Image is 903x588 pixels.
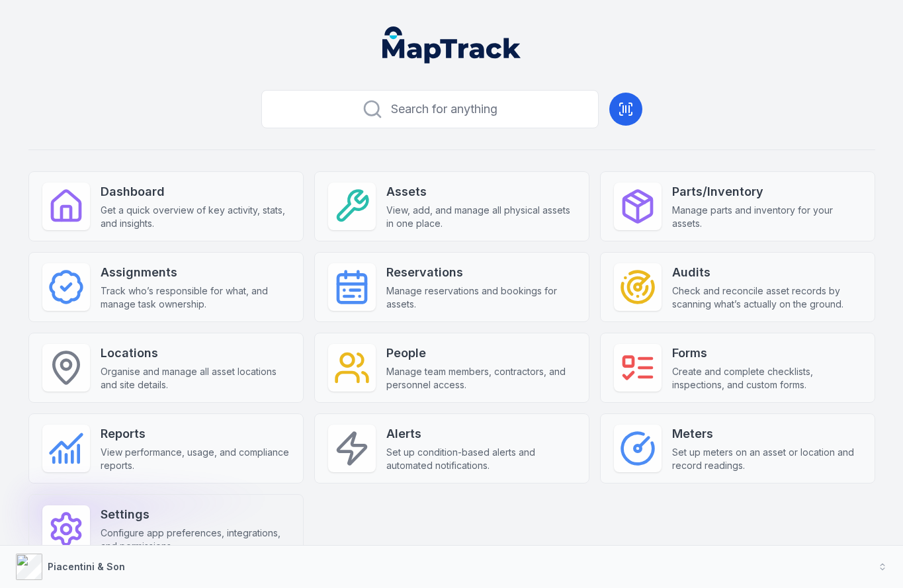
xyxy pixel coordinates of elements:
[672,183,861,201] strong: Parts/Inventory
[314,333,589,403] a: PeopleManage team members, contractors, and personnel access.
[600,413,875,483] a: MetersSet up meters on an asset or location and record readings.
[386,204,576,230] span: View, add, and manage all physical assets in one place.
[386,365,576,392] span: Manage team members, contractors, and personnel access.
[101,263,290,282] strong: Assignments
[600,333,875,403] a: FormsCreate and complete checklists, inspections, and custom forms.
[101,505,290,524] strong: Settings
[386,284,576,311] span: Manage reservations and bookings for assets.
[386,263,576,282] strong: Reservations
[672,446,861,472] span: Set up meters on an asset or location and record readings.
[314,252,589,322] a: ReservationsManage reservations and bookings for assets.
[28,333,304,403] a: LocationsOrganise and manage all asset locations and site details.
[101,204,290,230] span: Get a quick overview of key activity, stats, and insights.
[672,365,861,392] span: Create and complete checklists, inspections, and custom forms.
[48,561,125,572] strong: Piacentini & Son
[672,204,861,230] span: Manage parts and inventory for your assets.
[101,526,290,553] span: Configure app preferences, integrations, and permissions.
[101,365,290,392] span: Organise and manage all asset locations and site details.
[28,413,304,483] a: ReportsView performance, usage, and compliance reports.
[101,284,290,311] span: Track who’s responsible for what, and manage task ownership.
[101,446,290,472] span: View performance, usage, and compliance reports.
[672,425,861,443] strong: Meters
[101,425,290,443] strong: Reports
[314,171,589,241] a: AssetsView, add, and manage all physical assets in one place.
[600,171,875,241] a: Parts/InventoryManage parts and inventory for your assets.
[386,183,576,201] strong: Assets
[672,263,861,282] strong: Audits
[386,446,576,472] span: Set up condition-based alerts and automated notifications.
[600,252,875,322] a: AuditsCheck and reconcile asset records by scanning what’s actually on the ground.
[28,494,304,564] a: SettingsConfigure app preferences, integrations, and permissions.
[261,90,599,128] button: Search for anything
[28,252,304,322] a: AssignmentsTrack who’s responsible for what, and manage task ownership.
[672,344,861,362] strong: Forms
[386,344,576,362] strong: People
[361,26,542,63] nav: Global
[314,413,589,483] a: AlertsSet up condition-based alerts and automated notifications.
[101,183,290,201] strong: Dashboard
[391,100,497,118] span: Search for anything
[672,284,861,311] span: Check and reconcile asset records by scanning what’s actually on the ground.
[386,425,576,443] strong: Alerts
[28,171,304,241] a: DashboardGet a quick overview of key activity, stats, and insights.
[101,344,290,362] strong: Locations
